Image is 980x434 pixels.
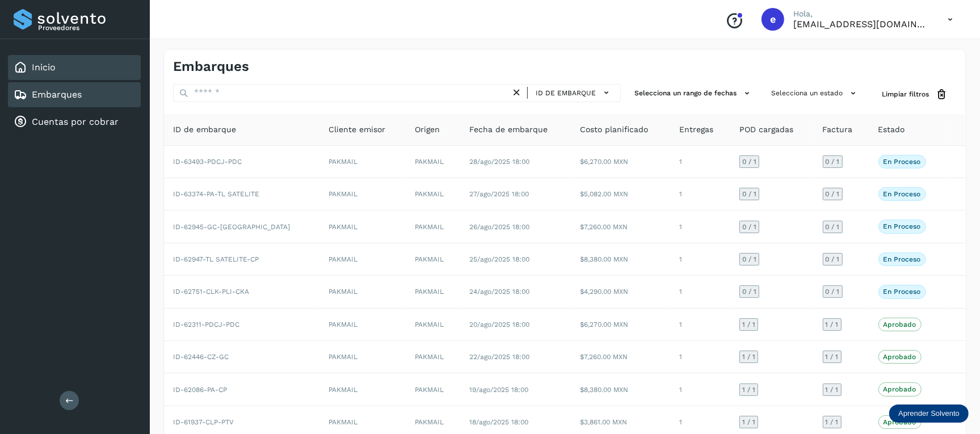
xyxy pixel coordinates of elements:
[415,124,440,136] span: Origen
[173,255,259,263] span: ID-62947-TL SATELITE-CP
[469,418,528,426] span: 18/ago/2025 18:00
[319,341,406,373] td: PAKMAIL
[173,321,239,328] span: ID-62311-PDCJ-PDC
[826,158,840,165] span: 0 / 1
[571,373,670,406] td: $8,380.00 MXN
[319,373,406,406] td: PAKMAIL
[406,146,460,178] td: PAKMAIL
[406,309,460,341] td: PAKMAIL
[670,178,730,210] td: 1
[630,84,758,103] button: Selecciona un rango de fechas
[826,288,840,295] span: 0 / 1
[884,222,921,230] p: En proceso
[32,62,56,73] a: Inicio
[571,146,670,178] td: $6,270.00 MXN
[319,178,406,210] td: PAKMAIL
[319,243,406,276] td: PAKMAIL
[173,288,249,296] span: ID-62751-CLK-PLI-CKA
[469,190,529,198] span: 27/ago/2025 18:00
[670,341,730,373] td: 1
[173,386,227,394] span: ID-62086-PA-CP
[884,385,916,393] p: Aprobado
[580,124,648,136] span: Costo planificado
[898,409,960,418] p: Aprender Solvento
[173,223,290,231] span: ID-62945-GC-CZ
[742,386,755,393] span: 1 / 1
[173,158,242,166] span: ID-63493-PDCJ-PDC
[319,276,406,308] td: PAKMAIL
[319,210,406,243] td: PAKMAIL
[826,191,840,197] span: 0 / 1
[173,190,259,198] span: ID-63374-PA-TL SATELITE
[826,321,839,328] span: 1 / 1
[571,341,670,373] td: $7,260.00 MXN
[8,55,141,80] div: Inicio
[469,288,529,296] span: 24/ago/2025 18:00
[793,9,929,19] p: Hola,
[469,158,529,166] span: 28/ago/2025 18:00
[767,84,864,103] button: Selecciona un estado
[670,276,730,308] td: 1
[884,418,916,426] p: Aprobado
[8,109,141,134] div: Cuentas por cobrar
[742,158,756,165] span: 0 / 1
[571,210,670,243] td: $7,260.00 MXN
[884,255,921,263] p: En proceso
[406,276,460,308] td: PAKMAIL
[884,158,921,166] p: En proceso
[670,373,730,406] td: 1
[38,24,136,32] p: Proveedores
[793,19,929,30] p: ebenezer5009@gmail.com
[742,191,756,197] span: 0 / 1
[670,146,730,178] td: 1
[32,116,119,127] a: Cuentas por cobrar
[469,255,529,263] span: 25/ago/2025 18:00
[742,321,755,328] span: 1 / 1
[884,353,916,361] p: Aprobado
[670,243,730,276] td: 1
[329,124,385,136] span: Cliente emisor
[873,84,957,105] button: Limpiar filtros
[889,404,969,423] div: Aprender Solvento
[742,419,755,425] span: 1 / 1
[670,309,730,341] td: 1
[32,89,82,100] a: Embarques
[469,124,548,136] span: Fecha de embarque
[884,321,916,328] p: Aprobado
[406,243,460,276] td: PAKMAIL
[469,223,529,231] span: 26/ago/2025 18:00
[823,124,853,136] span: Factura
[826,353,839,360] span: 1 / 1
[742,224,756,230] span: 0 / 1
[173,58,249,75] h4: Embarques
[878,124,905,136] span: Estado
[884,288,921,296] p: En proceso
[742,353,755,360] span: 1 / 1
[406,210,460,243] td: PAKMAIL
[571,309,670,341] td: $6,270.00 MXN
[739,124,793,136] span: POD cargadas
[319,309,406,341] td: PAKMAIL
[670,210,730,243] td: 1
[469,386,528,394] span: 19/ago/2025 18:00
[173,353,229,361] span: ID-62446-CZ-GC
[173,124,236,136] span: ID de embarque
[319,146,406,178] td: PAKMAIL
[406,178,460,210] td: PAKMAIL
[826,256,840,263] span: 0 / 1
[406,373,460,406] td: PAKMAIL
[571,276,670,308] td: $4,290.00 MXN
[536,88,596,98] span: ID de embarque
[742,256,756,263] span: 0 / 1
[882,89,929,99] span: Limpiar filtros
[173,418,234,426] span: ID-61937-CLP-PTV
[571,178,670,210] td: $5,082.00 MXN
[884,190,921,198] p: En proceso
[469,353,529,361] span: 22/ago/2025 18:00
[8,82,141,107] div: Embarques
[826,386,839,393] span: 1 / 1
[826,419,839,425] span: 1 / 1
[532,85,616,101] button: ID de embarque
[826,224,840,230] span: 0 / 1
[571,243,670,276] td: $8,380.00 MXN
